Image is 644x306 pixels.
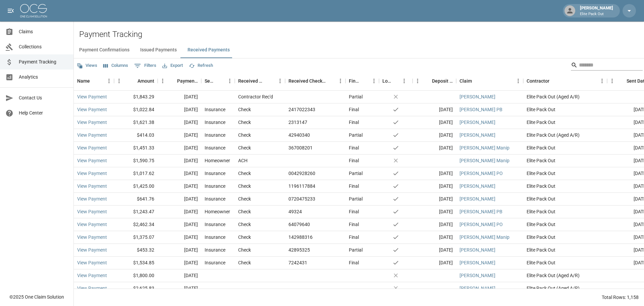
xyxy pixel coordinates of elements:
div: [DATE] [158,282,201,295]
button: Menu [597,76,607,86]
div: Deposit Date [413,72,456,90]
div: Insurance [205,170,225,177]
span: Claims [19,28,68,35]
div: Insurance [205,195,225,202]
div: Elite Pack Out [523,103,607,116]
div: Elite Pack Out [523,116,607,129]
a: View Payment [77,93,107,100]
div: Contractor Rec'd [238,93,273,100]
div: Final [349,259,359,266]
div: $414.03 [114,129,158,142]
button: Export [161,60,184,71]
img: ocs-logo-white-transparent.png [20,4,47,17]
a: View Payment [77,106,107,113]
div: Partial [349,195,363,202]
span: Analytics [19,74,68,81]
div: Elite Pack Out [523,180,607,193]
div: $1,425.00 [114,180,158,193]
div: Claim [456,72,523,90]
div: dynamic tabs [74,42,644,58]
div: Elite Pack Out [523,231,607,244]
div: [DATE] [158,193,201,206]
button: Sort [472,76,481,86]
div: [DATE] [413,129,456,142]
div: Elite Pack Out [523,257,607,269]
div: Search [571,60,643,72]
span: Collections [19,43,68,50]
button: Menu [513,76,523,86]
div: 0042928260 [288,170,315,177]
button: Menu [158,76,168,86]
div: Check [238,170,251,177]
a: View Payment [77,157,107,164]
div: [DATE] [158,91,201,103]
a: View Payment [77,183,107,189]
div: [DATE] [413,193,456,206]
button: Views [75,60,99,71]
div: Insurance [205,183,225,189]
a: [PERSON_NAME] PB [460,106,502,113]
button: Sort [326,76,335,86]
div: $2,625.83 [114,282,158,295]
div: Check [238,195,251,202]
div: [DATE] [413,257,456,269]
div: $1,800.00 [114,269,158,282]
div: Check [238,119,251,126]
div: 7242431 [288,259,307,266]
div: Amount [138,72,154,90]
h2: Payment Tracking [79,30,644,39]
a: View Payment [77,247,107,253]
div: 49324 [288,208,302,215]
a: [PERSON_NAME] PO [460,170,503,177]
div: Check [238,247,251,253]
button: Show filters [132,60,158,71]
span: Help Center [19,110,68,117]
div: [DATE] [413,206,456,218]
div: $1,017.62 [114,167,158,180]
div: Sender [205,72,215,90]
div: $1,621.38 [114,116,158,129]
div: Received Method [238,72,266,90]
button: Sort [549,76,559,86]
div: Partial [349,170,363,177]
a: [PERSON_NAME] PO [460,221,503,228]
a: View Payment [77,285,107,292]
div: Insurance [205,119,225,126]
div: [DATE] [158,129,201,142]
div: Final [349,183,359,189]
a: [PERSON_NAME] [460,132,495,138]
div: $1,243.47 [114,206,158,218]
div: Deposit Date [432,72,453,90]
div: $453.32 [114,244,158,257]
div: Check [238,221,251,228]
div: Name [77,72,90,90]
div: Received Check Number [288,72,326,90]
div: Check [238,183,251,189]
div: Check [238,234,251,241]
a: View Payment [77,132,107,138]
div: Final [349,157,359,164]
div: Final/Partial [349,72,360,90]
div: Final [349,144,359,151]
div: Amount [114,72,158,90]
div: Partial [349,132,363,138]
div: Payment Date [158,72,201,90]
div: [DATE] [413,244,456,257]
div: Check [238,259,251,266]
button: Menu [399,76,409,86]
span: Contact Us [19,94,68,101]
div: Claim [460,72,472,90]
div: 42895325 [288,247,310,253]
div: 2313147 [288,119,307,126]
a: View Payment [77,119,107,126]
button: Sort [617,76,627,86]
div: Final [349,106,359,113]
div: Insurance [205,106,225,113]
div: Insurance [205,234,225,241]
a: [PERSON_NAME] Manip [460,157,509,164]
div: Elite Pack Out (Aged A/R) [523,91,607,103]
a: [PERSON_NAME] [460,259,495,266]
button: Issued Payments [135,42,182,58]
div: Insurance [205,144,225,151]
a: View Payment [77,259,107,266]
